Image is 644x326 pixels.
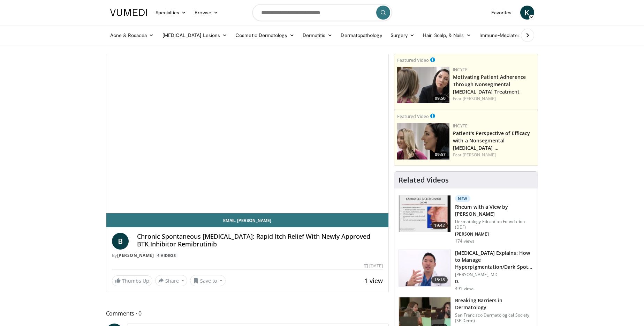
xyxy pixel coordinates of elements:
a: Incyte [453,123,468,129]
a: 4 Videos [155,253,178,259]
img: 2c48d197-61e9-423b-8908-6c4d7e1deb64.png.150x105_q85_crop-smart_upscale.jpg [397,123,449,160]
a: [MEDICAL_DATA] Lesions [158,28,232,42]
span: 1 view [364,276,383,285]
p: Dermatology Education Foundation (DEF) [455,219,533,230]
a: Browse [190,6,222,20]
span: 09:50 [433,95,448,102]
span: 19:42 [431,222,448,229]
span: Comments 0 [106,309,389,318]
a: B [112,233,129,250]
a: [PERSON_NAME] [463,96,496,102]
img: 39505ded-af48-40a4-bb84-dee7792dcfd5.png.150x105_q85_crop-smart_upscale.jpg [397,67,449,103]
h3: Rheum with a View by [PERSON_NAME] [455,203,533,217]
button: Share [155,275,188,286]
a: Patient's Perspective of Efficacy with a Nonsegmental [MEDICAL_DATA] … [453,130,530,151]
span: 09:57 [433,151,448,158]
input: Search topics, interventions [252,4,392,21]
a: Dermatopathology [336,28,386,42]
img: VuMedi Logo [110,9,147,16]
a: Cosmetic Dermatology [231,28,298,42]
p: New [455,195,470,202]
video-js: Video Player [106,54,389,213]
a: Email [PERSON_NAME] [106,213,389,227]
a: 15:18 [MEDICAL_DATA] Explains: How to Manage Hyperpigmentation/Dark Spots o… [PERSON_NAME], MD D.... [399,250,533,291]
h3: Breaking Barriers in Dermatology [455,297,533,311]
a: Specialties [151,6,191,20]
p: [PERSON_NAME], MD [455,272,533,277]
img: e1503c37-a13a-4aad-9ea8-1e9b5ff728e6.150x105_q85_crop-smart_upscale.jpg [399,250,450,286]
button: Save to [190,275,226,286]
img: 15b49de1-14e0-4398-a509-d8f4bc066e5c.150x105_q85_crop-smart_upscale.jpg [399,195,450,232]
a: 19:42 New Rheum with a View by [PERSON_NAME] Dermatology Education Foundation (DEF) [PERSON_NAME]... [399,195,533,244]
a: 09:57 [397,123,449,160]
div: [DATE] [364,263,383,269]
a: K [520,6,534,20]
small: Featured Video [397,57,429,63]
a: [PERSON_NAME] [463,152,496,158]
p: San Francisco Dermatological Society (SF Derm) [455,312,533,324]
div: Feat. [453,152,535,158]
a: Acne & Rosacea [106,28,158,42]
div: Feat. [453,96,535,102]
a: Immune-Mediated [475,28,532,42]
h4: Related Videos [399,176,449,184]
a: Dermatitis [298,28,337,42]
a: Incyte [453,67,468,73]
p: 491 views [455,286,475,291]
a: Thumbs Up [112,275,152,286]
a: [PERSON_NAME] [117,252,154,258]
p: 174 views [455,238,475,244]
a: Hair, Scalp, & Nails [419,28,475,42]
small: Featured Video [397,113,429,119]
h4: Chronic Spontaneous [MEDICAL_DATA]: Rapid Itch Relief With Newly Approved BTK Inhibitor Remibrutinib [137,233,383,248]
p: [PERSON_NAME] [455,231,533,237]
a: 09:50 [397,67,449,103]
a: Motivating Patient Adherence Through Nonsegmental [MEDICAL_DATA] Treatment [453,74,526,95]
span: 15:18 [431,276,448,283]
h3: [MEDICAL_DATA] Explains: How to Manage Hyperpigmentation/Dark Spots o… [455,250,533,271]
p: D. [455,279,533,284]
a: Favorites [487,6,516,20]
div: By [112,252,383,259]
a: Surgery [386,28,419,42]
